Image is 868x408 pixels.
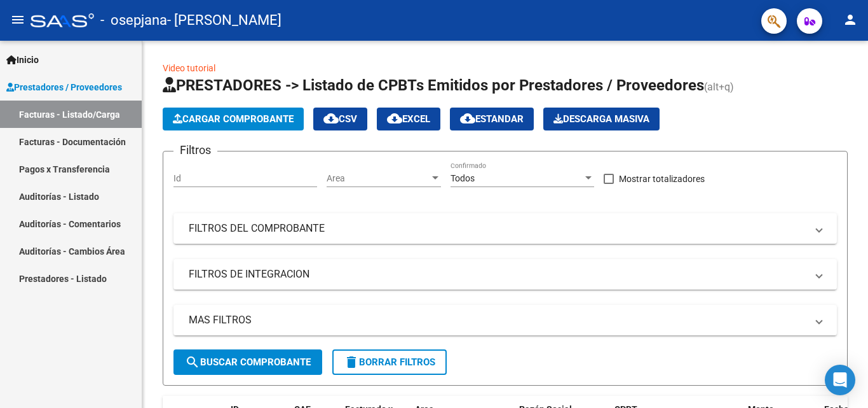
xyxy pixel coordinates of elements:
[843,12,858,27] mat-icon: person
[344,356,435,368] span: Borrar Filtros
[344,355,359,370] mat-icon: delete
[387,113,430,125] span: EXCEL
[619,171,705,186] span: Mostrar totalizadores
[387,111,402,126] mat-icon: cloud_download
[553,113,649,125] span: Descarga Masiva
[189,313,806,327] mat-panel-title: MAS FILTROS
[185,356,311,368] span: Buscar Comprobante
[450,108,534,130] button: Estandar
[163,76,704,94] span: PRESTADORES -> Listado de CPBTs Emitidos por Prestadores / Proveedores
[189,267,806,281] mat-panel-title: FILTROS DE INTEGRACION
[704,81,734,93] span: (alt+q)
[173,113,294,125] span: Cargar Comprobante
[313,108,367,130] button: CSV
[163,108,304,130] button: Cargar Comprobante
[460,113,524,125] span: Estandar
[6,80,122,94] span: Prestadores / Proveedores
[173,259,837,290] mat-expansion-panel-header: FILTROS DE INTEGRACION
[327,173,430,184] span: Area
[332,349,447,375] button: Borrar Filtros
[323,113,357,125] span: CSV
[100,6,167,34] span: - osepjana
[323,111,339,126] mat-icon: cloud_download
[173,141,217,159] h3: Filtros
[460,111,475,126] mat-icon: cloud_download
[825,365,855,395] div: Open Intercom Messenger
[451,173,475,183] span: Todos
[185,355,200,370] mat-icon: search
[173,213,837,244] mat-expansion-panel-header: FILTROS DEL COMPROBANTE
[10,12,25,27] mat-icon: menu
[189,222,806,236] mat-panel-title: FILTROS DEL COMPROBANTE
[543,108,660,130] app-download-masive: Descarga masiva de comprobantes (adjuntos)
[167,6,281,34] span: - [PERSON_NAME]
[377,108,440,130] button: EXCEL
[543,108,660,130] button: Descarga Masiva
[173,305,837,335] mat-expansion-panel-header: MAS FILTROS
[173,349,322,375] button: Buscar Comprobante
[163,63,215,73] a: Video tutorial
[6,53,39,67] span: Inicio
